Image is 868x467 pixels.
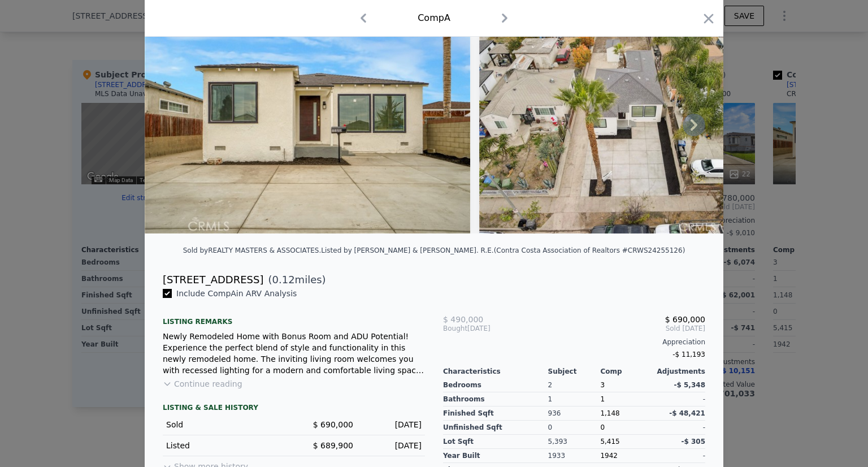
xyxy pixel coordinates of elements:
[145,16,470,233] img: Property Img
[600,392,653,407] div: 1
[443,421,548,435] div: Unfinished Sqft
[600,381,605,389] span: 3
[600,438,619,446] span: 5,415
[172,289,301,298] span: Include Comp A in ARV Analysis
[653,449,705,463] div: -
[443,435,548,449] div: Lot Sqft
[669,409,705,417] span: -$ 48,421
[166,419,285,430] div: Sold
[681,438,705,446] span: -$ 305
[166,440,285,451] div: Listed
[272,274,295,286] span: 0.12
[653,392,705,407] div: -
[443,378,548,392] div: Bedrooms
[443,392,548,407] div: Bathrooms
[183,247,322,254] div: Sold by REALTY MASTERS & ASSOCIATES .
[548,435,601,449] div: 5,393
[321,247,685,254] div: Listed by [PERSON_NAME] & [PERSON_NAME]. R.E. (Contra Costa Association of Realtors #CRWS24255126)
[163,403,425,414] div: LISTING & SALE HISTORY
[672,351,705,358] span: -$ 11,193
[479,16,769,233] img: Property Img
[443,324,531,333] div: [DATE]
[163,272,263,288] div: [STREET_ADDRESS]
[163,378,242,390] button: Continue reading
[600,409,619,417] span: 1,148
[443,407,548,421] div: Finished Sqft
[548,378,601,392] div: 2
[548,407,601,421] div: 936
[418,11,450,25] div: Comp A
[665,315,705,324] span: $ 690,000
[163,308,425,326] div: Listing remarks
[263,272,325,288] span: ( miles)
[548,449,601,463] div: 1933
[362,419,422,430] div: [DATE]
[548,421,601,435] div: 0
[653,367,705,376] div: Adjustments
[443,324,467,333] span: Bought
[443,449,548,463] div: Year Built
[600,423,605,431] span: 0
[600,449,653,463] div: 1942
[600,367,653,376] div: Comp
[443,338,705,347] div: Appreciation
[674,381,705,389] span: -$ 5,348
[362,440,422,451] div: [DATE]
[313,441,353,450] span: $ 689,900
[548,392,601,407] div: 1
[531,324,705,333] span: Sold [DATE]
[443,367,548,376] div: Characteristics
[163,331,425,376] div: Newly Remodeled Home with Bonus Room and ADU Potential! Experience the perfect blend of style and...
[653,421,705,435] div: -
[313,420,353,429] span: $ 690,000
[548,367,601,376] div: Subject
[443,315,483,324] span: $ 490,000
